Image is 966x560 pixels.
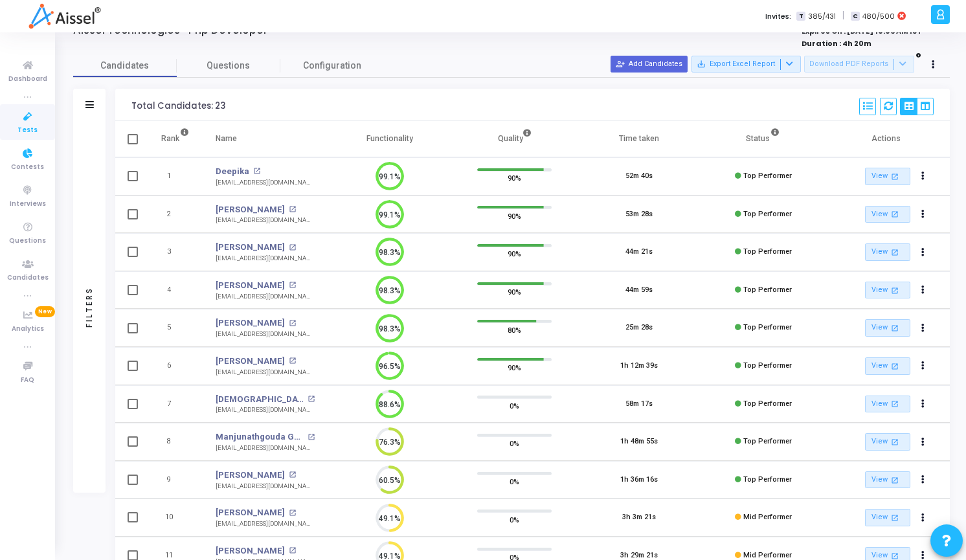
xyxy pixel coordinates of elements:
[289,510,296,517] mat-icon: open_in_new
[9,236,46,247] span: Questions
[216,443,315,453] div: [EMAIL_ADDRESS][DOMAIN_NAME]
[865,168,910,185] a: View
[865,282,910,299] a: View
[625,322,653,333] div: 25m 28s
[328,121,452,157] th: Functionality
[620,436,658,447] div: 1h 48m 55s
[743,399,792,408] span: Top Performer
[510,475,519,488] span: 0%
[148,233,203,271] td: 3
[914,357,932,375] button: Actions
[743,475,792,484] span: Top Performer
[131,101,225,111] div: Total Candidates: 23
[743,361,792,370] span: Top Performer
[21,375,34,386] span: FAQ
[11,162,44,173] span: Contests
[743,437,792,445] span: Top Performer
[620,361,658,372] div: 1h 12m 39s
[796,12,805,21] span: T
[216,165,249,178] a: Deepika
[890,398,901,409] mat-icon: open_in_new
[289,282,296,289] mat-icon: open_in_new
[508,209,521,222] span: 90%
[177,59,280,73] span: Questions
[289,206,296,213] mat-icon: open_in_new
[216,203,285,216] a: [PERSON_NAME]
[743,323,792,331] span: Top Performer
[890,436,901,447] mat-icon: open_in_new
[914,168,932,186] button: Actions
[508,361,521,374] span: 90%
[865,243,910,261] a: View
[620,475,658,486] div: 1h 36m 16s
[890,247,901,258] mat-icon: open_in_new
[851,12,859,21] span: C
[890,208,901,219] mat-icon: open_in_new
[148,385,203,423] td: 7
[148,347,203,385] td: 6
[865,319,910,337] a: View
[308,434,315,441] mat-icon: open_in_new
[452,121,576,157] th: Quality
[914,433,932,451] button: Actions
[510,399,519,412] span: 0%
[743,513,792,521] span: Mid Performer
[804,56,914,73] button: Download PDF Reports
[148,157,203,196] td: 1
[148,423,203,461] td: 8
[622,512,656,523] div: 3h 3m 21s
[216,355,285,368] a: [PERSON_NAME]
[508,247,521,260] span: 90%
[890,171,901,182] mat-icon: open_in_new
[865,206,910,223] a: View
[303,59,361,73] span: Configuration
[10,199,46,210] span: Interviews
[216,368,315,377] div: [EMAIL_ADDRESS][DOMAIN_NAME]
[865,509,910,526] a: View
[743,286,792,294] span: Top Performer
[28,3,100,29] img: logo
[890,361,901,372] mat-icon: open_in_new
[611,56,688,73] button: Add Candidates
[148,309,203,347] td: 5
[826,121,950,157] th: Actions
[216,393,304,406] a: [DEMOGRAPHIC_DATA][PERSON_NAME]
[865,433,910,451] a: View
[508,172,521,185] span: 90%
[914,205,932,223] button: Actions
[625,171,653,182] div: 52m 40s
[743,247,792,256] span: Top Performer
[890,285,901,296] mat-icon: open_in_new
[743,210,792,218] span: Top Performer
[289,547,296,554] mat-icon: open_in_new
[743,172,792,180] span: Top Performer
[12,324,44,335] span: Analytics
[508,286,521,298] span: 90%
[17,125,38,136] span: Tests
[914,281,932,299] button: Actions
[625,399,653,410] div: 58m 17s
[697,60,706,69] mat-icon: save_alt
[216,431,304,443] a: Manjunathgouda Gadag
[73,59,177,73] span: Candidates
[508,323,521,336] span: 80%
[616,60,625,69] mat-icon: person_add_alt
[216,131,237,146] div: Name
[890,512,901,523] mat-icon: open_in_new
[865,396,910,413] a: View
[216,216,315,225] div: [EMAIL_ADDRESS][DOMAIN_NAME]
[216,279,285,292] a: [PERSON_NAME]
[216,178,315,188] div: [EMAIL_ADDRESS][DOMAIN_NAME]
[148,271,203,309] td: 4
[216,506,285,519] a: [PERSON_NAME]
[701,121,826,157] th: Status
[914,509,932,527] button: Actions
[510,437,519,450] span: 0%
[84,236,95,378] div: Filters
[625,247,653,258] div: 44m 21s
[216,519,315,529] div: [EMAIL_ADDRESS][DOMAIN_NAME]
[619,131,659,146] div: Time taken
[216,544,285,557] a: [PERSON_NAME]
[148,461,203,499] td: 9
[148,498,203,537] td: 10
